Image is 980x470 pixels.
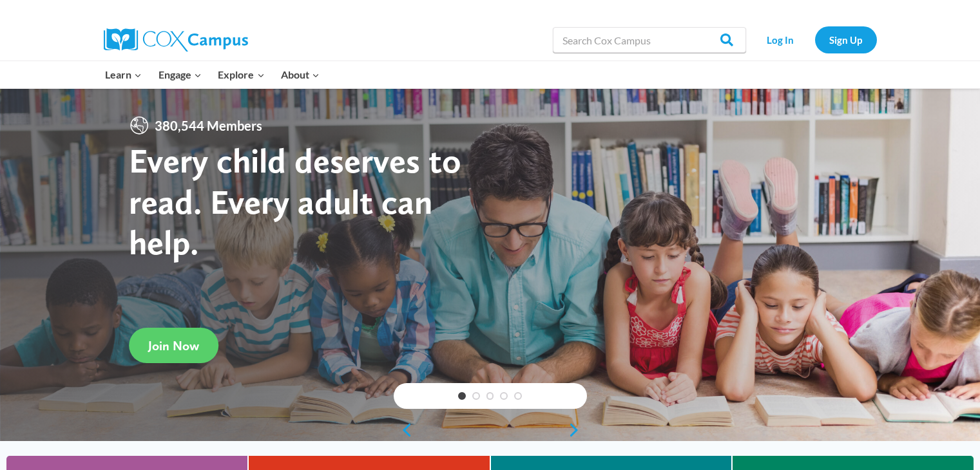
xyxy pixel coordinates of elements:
[129,140,461,263] strong: Every child deserves to read. Every adult can help.
[148,338,199,353] span: Join Now
[394,417,587,443] div: content slider buttons
[105,66,142,83] span: Learn
[553,27,746,53] input: Search Cox Campus
[486,392,494,400] a: 3
[281,66,320,83] span: About
[394,422,413,438] a: previous
[458,392,466,400] a: 1
[97,61,328,88] nav: Primary Navigation
[104,28,248,52] img: Cox Campus
[218,66,264,83] span: Explore
[500,392,508,400] a: 4
[815,26,877,53] a: Sign Up
[159,66,202,83] span: Engage
[514,392,522,400] a: 5
[129,328,218,363] a: Join Now
[568,422,587,438] a: next
[753,26,877,53] nav: Secondary Navigation
[472,392,480,400] a: 2
[149,115,267,136] span: 380,544 Members
[753,26,809,53] a: Log In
